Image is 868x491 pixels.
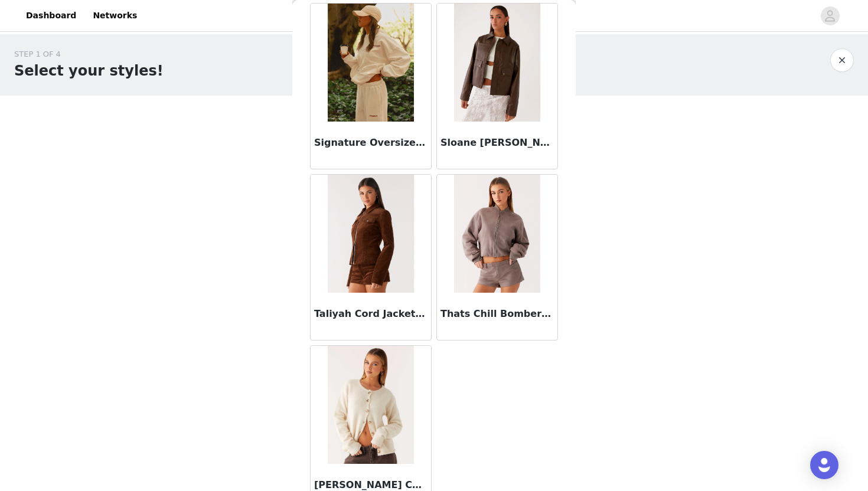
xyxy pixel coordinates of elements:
img: Taliyah Cord Jacket - Walnut [328,175,413,293]
div: Open Intercom Messenger [810,451,838,479]
img: Vera Knit Cardigan - Ivory [328,346,413,464]
h3: Taliyah Cord Jacket - Walnut [314,307,428,321]
a: Networks [86,2,144,29]
img: Thats Chill Bomber Jacket - Brown [454,175,540,293]
img: Sloane Jacket - Brown [454,4,540,122]
h1: Select your styles! [14,60,164,81]
h3: Signature Oversized Hoodie - Ivory [314,136,428,150]
img: Signature Oversized Hoodie - Ivory [328,4,413,122]
h3: Thats Chill Bomber Jacket - Brown [440,307,554,321]
a: Dashboard [19,2,83,29]
div: avatar [824,6,836,25]
div: STEP 1 OF 4 [14,48,164,60]
h3: Sloane [PERSON_NAME] [440,136,554,150]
